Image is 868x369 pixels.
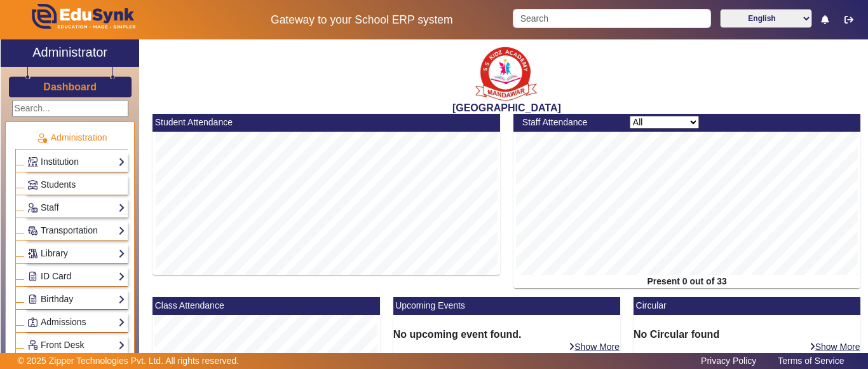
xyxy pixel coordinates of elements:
[153,114,500,132] mat-card-header: Student Attendance
[153,297,379,315] mat-card-header: Class Attendance
[32,45,107,60] h2: Administrator
[12,100,128,117] input: Search...
[393,297,620,315] mat-card-header: Upcoming Events
[224,13,500,27] h5: Gateway to your School ERP system
[27,178,125,192] a: Students
[634,328,860,340] h6: No Circular found
[146,102,867,114] h2: [GEOGRAPHIC_DATA]
[28,180,37,190] img: Students.png
[513,275,861,288] div: Present 0 out of 33
[43,81,97,93] h3: Dashboard
[568,341,620,352] a: Show More
[513,9,710,28] input: Search
[515,116,623,129] div: Staff Attendance
[695,352,763,369] a: Privacy Policy
[393,328,620,340] h6: No upcoming event found.
[41,179,76,190] span: Students
[36,132,48,144] img: Administration.png
[809,341,861,352] a: Show More
[43,80,97,94] a: Dashboard
[634,297,860,315] mat-card-header: Circular
[1,39,139,67] a: Administrator
[18,354,240,368] p: © 2025 Zipper Technologies Pvt. Ltd. All rights reserved.
[15,131,128,144] p: Administration
[475,43,538,102] img: b9104f0a-387a-4379-b368-ffa933cda262
[771,352,850,369] a: Terms of Service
